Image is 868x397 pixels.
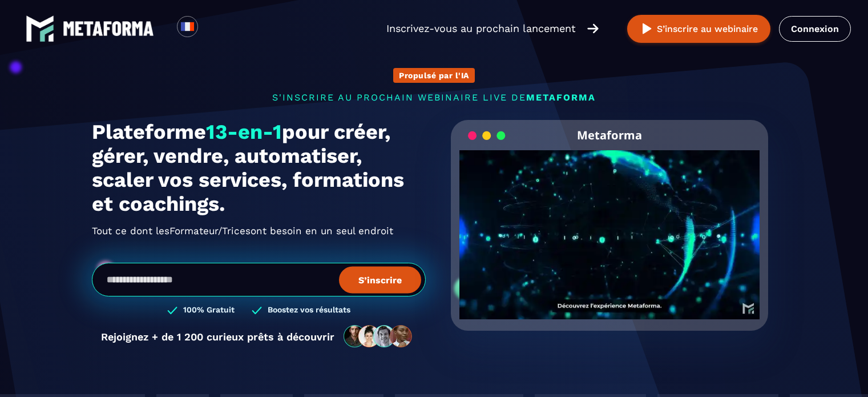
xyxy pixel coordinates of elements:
[339,266,421,293] button: S’inscrire
[587,22,599,35] img: arrow-right
[779,16,851,42] a: Connexion
[340,324,417,348] img: community-people
[92,92,777,103] p: s'inscrire au prochain webinaire live de
[577,120,642,150] h2: Metaforma
[183,305,235,316] h3: 100% Gratuit
[386,21,576,37] p: Inscrivez-vous au prochain lancement
[468,130,506,141] img: loading
[63,21,154,36] img: logo
[459,150,760,300] video: Your browser does not support the video tag.
[252,305,262,316] img: checked
[640,22,654,36] img: play
[268,305,350,316] h3: Boostez vos résultats
[180,19,195,34] img: fr
[526,92,596,103] span: METAFORMA
[26,14,54,43] img: logo
[198,16,226,41] div: Search for option
[208,22,216,35] input: Search for option
[399,71,469,80] p: Propulsé par l'IA
[169,222,251,240] span: Formateur/Trices
[206,120,282,144] span: 13-en-1
[101,331,334,343] p: Rejoignez + de 1 200 curieux prêts à découvrir
[167,305,177,316] img: checked
[92,222,426,240] h2: Tout ce dont les ont besoin en un seul endroit
[627,15,770,43] button: S’inscrire au webinaire
[92,120,426,216] h1: Plateforme pour créer, gérer, vendre, automatiser, scaler vos services, formations et coachings.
